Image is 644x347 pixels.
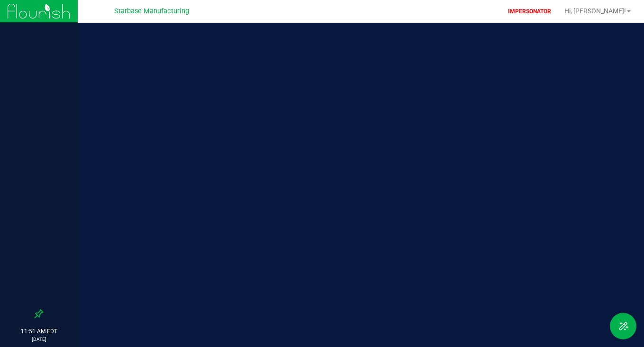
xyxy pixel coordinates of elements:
p: IMPERSONATOR [504,7,555,16]
button: Toggle Menu [610,313,636,339]
span: Hi, [PERSON_NAME]! [564,7,626,15]
p: [DATE] [4,336,73,343]
p: 11:51 AM EDT [4,327,73,336]
span: Starbase Manufacturing [114,7,189,15]
label: Pin the sidebar to full width on large screens [34,309,44,319]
